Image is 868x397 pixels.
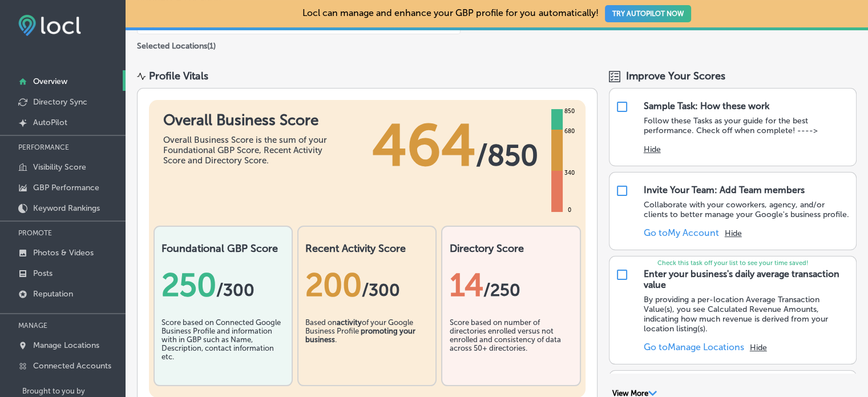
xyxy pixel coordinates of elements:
div: 14 [449,266,572,304]
div: 850 [562,107,577,116]
p: AutoPilot [33,118,67,127]
h1: Overall Business Score [163,111,334,129]
div: Based on of your Google Business Profile . [305,318,429,375]
h2: Recent Activity Score [305,242,429,255]
span: Improve Your Scores [626,70,725,82]
button: Hide [725,228,742,238]
div: 680 [562,127,577,136]
span: 464 [372,111,476,180]
p: Collaborate with your coworkers, agency, and/or clients to better manage your Google's business p... [644,200,850,219]
h2: Directory Score [449,242,572,255]
p: GBP Performance [33,183,99,193]
div: 0 [566,206,574,215]
div: 250 [162,266,285,304]
p: Directory Sync [33,97,87,107]
h2: Foundational GBP Score [162,242,285,255]
div: Sample Task: How these work [644,101,769,111]
p: Keyword Rankings [33,203,100,213]
b: promoting your business [305,327,415,344]
p: Brought to you by [22,387,126,395]
b: activity [337,318,362,327]
p: Manage Locations [33,340,99,350]
p: Connected Accounts [33,361,111,371]
p: Overview [33,77,67,86]
div: Invite Your Team: Add Team members [644,185,805,195]
p: Check this task off your list to see your time saved! [609,259,856,267]
button: Hide [644,145,661,154]
div: Enter your business's daily average transaction value [644,268,850,290]
div: 200 [305,266,429,304]
a: Go toMy Account [644,227,719,238]
p: Photos & Videos [33,248,94,258]
p: Visibility Score [33,162,86,172]
div: Score based on number of directories enrolled versus not enrolled and consistency of data across ... [449,318,572,375]
p: Posts [33,268,53,278]
p: Follow these Tasks as your guide for the best performance. Check off when complete! ----> [644,116,850,135]
img: fda3e92497d09a02dc62c9cd864e3231.png [18,15,81,36]
span: /300 [362,280,400,300]
div: Profile Vitals [149,70,208,82]
button: TRY AUTOPILOT NOW [605,5,691,22]
span: / 300 [216,280,255,300]
div: Overall Business Score is the sum of your Foundational GBP Score, Recent Activity Score and Direc... [163,135,334,166]
div: Score based on Connected Google Business Profile and information with in GBP such as Name, Descri... [162,318,285,375]
span: /250 [483,280,520,300]
button: Hide [750,343,767,352]
p: By providing a per-location Average Transaction Value(s), you see Calculated Revenue Amounts, ind... [644,295,850,334]
a: Go toManage Locations [644,342,744,352]
p: Selected Locations ( 1 ) [137,37,216,51]
div: 340 [562,169,577,178]
span: / 850 [476,138,538,173]
p: Reputation [33,289,73,299]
